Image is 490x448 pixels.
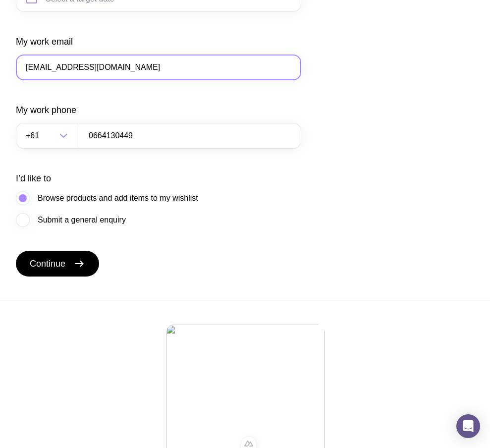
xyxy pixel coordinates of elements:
[16,55,301,80] input: you@email.com
[41,123,56,149] input: Search for option
[16,104,76,116] label: My work phone
[16,123,79,149] div: Search for option
[38,192,198,204] span: Browse products and add items to my wishlist
[30,258,65,270] span: Continue
[456,414,480,438] div: Open Intercom Messenger
[38,214,126,226] span: Submit a general enquiry
[26,123,41,149] span: +61
[79,123,301,149] input: 0400123456
[16,172,51,184] label: I’d like to
[16,36,73,48] label: My work email
[16,251,99,277] button: Continue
